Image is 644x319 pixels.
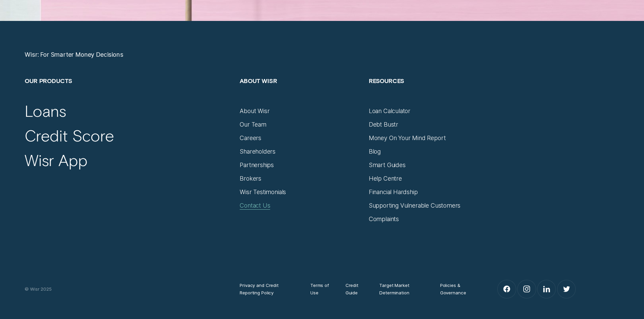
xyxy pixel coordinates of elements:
a: Loan Calculator [369,107,410,115]
a: Target Market Determination [379,282,426,296]
a: Contact Us [240,202,270,209]
a: Wisr Testimonials [240,188,286,196]
a: Partnerships [240,161,274,169]
h2: Resources [369,77,490,107]
a: About Wisr [240,107,269,115]
a: Shareholders [240,148,276,155]
a: Our Team [240,121,266,128]
h2: Our Products [25,77,232,107]
a: Twitter [557,280,575,298]
a: Money On Your Mind Report [369,134,446,142]
a: Loans [25,101,66,121]
a: Complaints [369,215,399,223]
a: Smart Guides [369,161,406,169]
a: Privacy and Credit Reporting Policy [240,282,297,296]
a: Policies & Governance [440,282,477,296]
a: Terms of Use [310,282,332,296]
a: Facebook [498,280,516,298]
a: Careers [240,134,261,142]
a: Instagram [518,280,535,298]
div: © Wisr 2025 [21,285,236,293]
a: Credit Score [25,126,114,145]
a: Debt Bustr [369,121,398,128]
a: Help Centre [369,175,402,182]
a: Financial Hardship [369,188,418,196]
a: Blog [369,148,381,155]
a: LinkedIn [538,280,555,298]
a: Supporting Vulnerable Customers [369,202,461,209]
a: Wisr: For Smarter Money Decisions [25,51,123,58]
a: Credit Guide [345,282,366,296]
h2: About Wisr [240,77,361,107]
a: Wisr App [25,151,87,170]
a: Brokers [240,175,261,182]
